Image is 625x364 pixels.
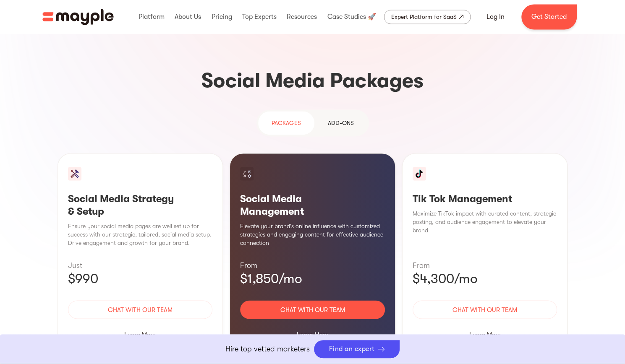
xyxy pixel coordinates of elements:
h3: Social Media Management [240,192,385,217]
a: Log In [476,7,515,27]
div: Find an expert [329,345,375,353]
a: Expert Platform for SaaS [384,10,471,24]
div: Expert Platform for SaaS [391,12,457,22]
a: Get Started [521,4,577,29]
a: Chat with our team [68,300,213,319]
h3: Social Media Packages [58,68,568,94]
div: Resources [285,3,319,30]
iframe: Chat Widget [474,267,625,364]
p: $4,300/mo [413,270,557,287]
p: Maximize TikTok impact with curated content, strategic posting, and audience engagement to elevat... [413,209,557,234]
p: Elevate your brand's online influence with customized strategies and engaging content for effecti... [240,221,385,247]
p: From [240,260,385,270]
p: Just [68,260,213,270]
div: Platform [136,3,167,30]
div: Pricing [209,3,234,30]
div: PAckages [272,118,301,128]
div: Learn More [240,325,385,343]
img: Mayple logo [42,9,114,25]
a: Chat with our team [240,300,385,319]
h3: Social Media Strategy & Setup [68,192,213,217]
p: Ensure your social media pages are well set up for success with our strategic, tailored, social m... [68,221,213,247]
div: Top Experts [240,3,279,30]
h3: Tik Tok Management [413,192,557,205]
div: About Us [173,3,203,30]
p: $990 [68,270,213,287]
div: Add-ons [328,118,354,128]
p: From [413,260,557,270]
p: Hire top vetted marketers [225,343,310,355]
div: Learn More [68,325,213,343]
p: $1,850/mo [240,270,385,287]
a: home [42,9,114,25]
a: Chat with our team [413,300,557,319]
